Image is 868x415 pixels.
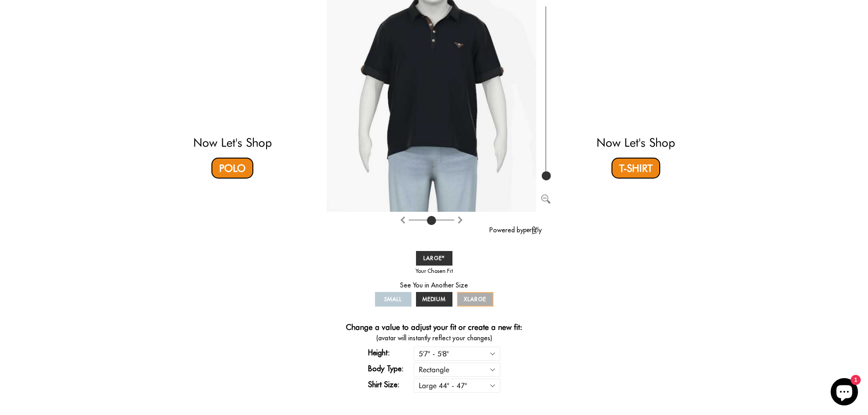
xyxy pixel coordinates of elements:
span: MEDIUM [422,296,446,302]
span: XLARGE [464,296,486,302]
a: Polo [211,158,253,179]
label: Height: [368,347,414,358]
img: Rotate clockwise [399,216,406,224]
a: T-Shirt [611,158,660,179]
span: (avatar will instantly reflect your changes) [327,333,542,343]
a: XLARGE [457,292,493,307]
label: Body Type: [368,363,414,374]
a: LARGE [416,251,452,266]
inbox-online-store-chat: Shopify online store chat [828,378,861,408]
a: MEDIUM [416,292,452,307]
label: Shirt Size: [368,379,414,390]
button: Zoom out [541,193,550,202]
a: SMALL [375,292,411,307]
img: perfitly-logo_73ae6c82-e2e3-4a36-81b1-9e913f6ac5a1.png [524,226,542,234]
span: SMALL [384,296,402,302]
a: Powered by [489,226,542,234]
a: Now Let's Shop [596,135,675,149]
img: Rotate counter clockwise [457,216,464,224]
img: Zoom out [541,195,550,204]
a: Now Let's Shop [193,135,272,149]
button: Rotate counter clockwise [457,214,464,225]
span: LARGE [423,255,445,261]
h4: Change a value to adjust your fit or create a new fit: [346,323,522,333]
button: Rotate clockwise [399,214,406,225]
